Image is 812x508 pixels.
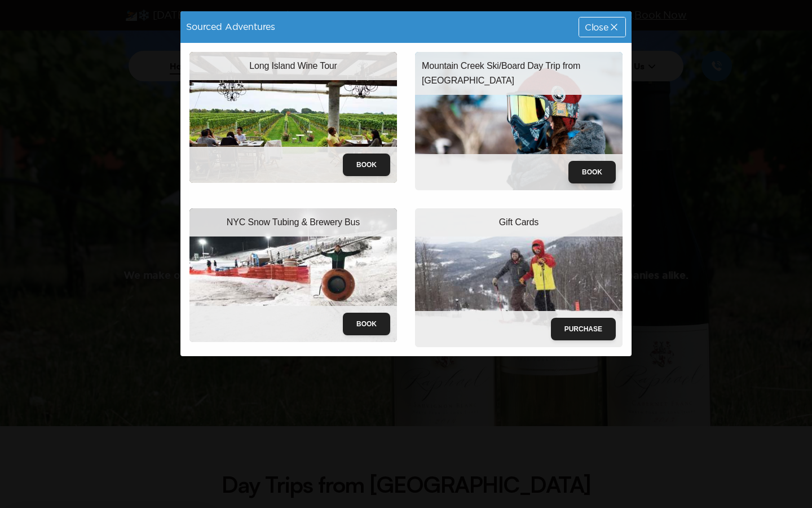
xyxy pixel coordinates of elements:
[227,215,360,230] p: NYC Snow Tubing & Brewery Bus
[568,161,616,183] button: Book
[551,318,616,340] button: Purchase
[499,215,539,230] p: Gift Cards
[585,23,608,32] span: Close
[249,59,337,73] p: Long Island Wine Tour
[415,52,623,190] img: mountain-creek-ski-trip.jpeg
[415,208,623,347] img: giftcards.jpg
[343,154,390,176] button: Book
[189,208,397,342] img: snowtubing-trip.jpeg
[189,52,397,183] img: wine-tour-trip.jpeg
[180,16,281,38] div: Sourced Adventures
[422,59,616,88] p: Mountain Creek Ski/Board Day Trip from [GEOGRAPHIC_DATA]
[343,313,390,335] button: Book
